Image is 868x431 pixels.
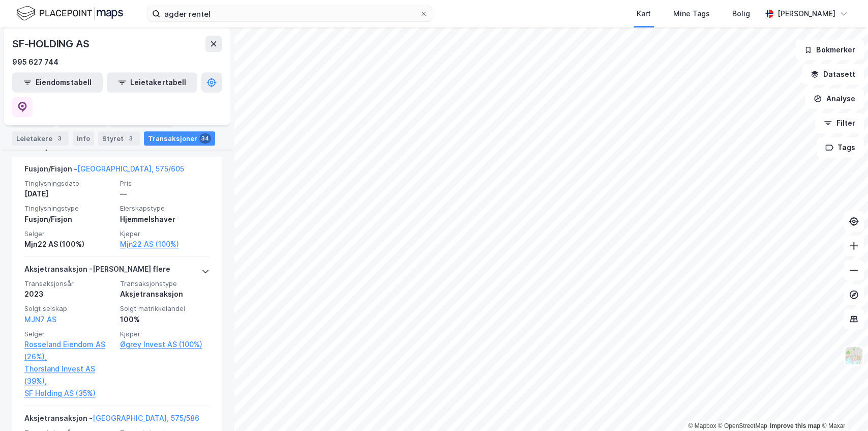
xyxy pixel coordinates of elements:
div: Aksjetransaksjon - [PERSON_NAME] flere [24,263,170,279]
button: Leietakertabell [107,72,197,93]
div: Styret [98,131,140,146]
input: Søk på adresse, matrikkel, gårdeiere, leietakere eller personer [160,6,420,21]
div: Leietakere [12,131,69,146]
span: Pris [120,179,209,188]
a: [GEOGRAPHIC_DATA], 575/605 [77,164,184,173]
div: 3 [54,133,65,143]
button: Tags [817,137,864,158]
div: SF-HOLDING AS [12,36,91,52]
div: Fusjon/Fisjon [24,213,114,225]
span: Tinglysningsdato [24,179,114,188]
div: Aksjetransaksjon - [24,412,199,428]
button: Bokmerker [795,40,864,60]
div: Kontrollprogram for chat [817,382,868,431]
span: Eierskapstype [120,204,209,213]
div: [PERSON_NAME] [777,8,835,20]
div: Transaksjoner [144,131,215,146]
button: Datasett [802,64,864,84]
a: MJN7 AS [24,315,56,324]
div: 2023 [24,288,114,300]
div: Bolig [732,8,750,20]
span: Solgt selskap [24,304,114,313]
div: 995 627 744 [12,56,58,68]
span: Transaksjonstype [120,279,209,288]
button: Analyse [805,89,864,109]
div: — [120,188,209,200]
span: Selger [24,330,114,338]
div: Info [73,131,94,146]
img: Z [844,346,863,365]
span: Kjøper [120,330,209,338]
a: Øgrey Invest AS (100%) [120,338,209,351]
a: [GEOGRAPHIC_DATA], 575/586 [93,414,199,422]
div: Mjn22 AS (100%) [24,238,114,250]
div: 3 [126,133,136,143]
a: Mapbox [688,422,716,429]
div: Aksjetransaksjon [120,288,209,300]
button: Eiendomstabell [12,72,103,93]
div: [DATE] [24,188,114,200]
div: Hjemmelshaver [120,213,209,225]
div: Fusjon/Fisjon - [24,163,184,179]
iframe: Chat Widget [817,382,868,431]
a: Improve this map [770,422,820,429]
span: Solgt matrikkelandel [120,304,209,313]
a: Thorsland Invest AS (39%), [24,363,114,387]
span: Tinglysningstype [24,204,114,213]
div: Kart [637,8,651,20]
div: 100% [120,313,209,326]
span: Kjøper [120,229,209,238]
a: OpenStreetMap [718,422,767,429]
span: Transaksjonsår [24,279,114,288]
div: 34 [199,133,211,143]
a: Mjn22 AS (100%) [120,238,209,250]
a: Rosseland Eiendom AS (26%), [24,338,114,363]
div: Mine Tags [673,8,710,20]
a: SF Holding AS (35%) [24,387,114,399]
span: Selger [24,229,114,238]
button: Filter [815,113,864,133]
img: logo.f888ab2527a4732fd821a326f86c7f29.svg [16,5,123,22]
